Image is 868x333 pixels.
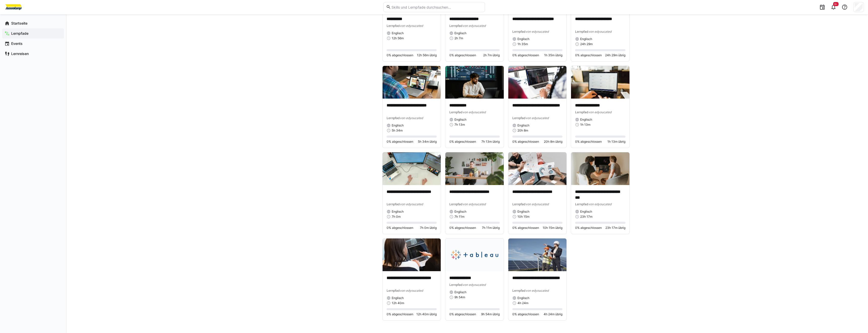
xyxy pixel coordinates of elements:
[449,110,463,114] span: Lernpfad
[517,301,528,305] span: 4h 24m
[383,152,441,185] img: image
[454,123,465,127] span: 7h 13m
[508,238,567,271] img: image
[483,53,500,57] span: 2h 7m übrig
[400,202,423,206] span: von edyoucated
[400,24,423,28] span: von edyoucated
[580,215,592,219] span: 23h 17m
[387,24,400,28] span: Lernpfad
[517,123,529,127] span: Englisch
[387,289,400,292] span: Lernpfad
[392,301,404,305] span: 12h 40m
[387,312,413,316] span: 0% abgeschlossen
[449,140,476,144] span: 0% abgeschlossen
[508,66,567,99] img: image
[607,140,625,144] span: 1h 13m übrig
[517,296,529,300] span: Englisch
[512,116,526,120] span: Lernpfad
[449,312,476,316] span: 0% abgeschlossen
[526,30,549,33] span: von edyoucated
[383,66,441,99] img: image
[392,36,404,40] span: 12h 56m
[454,215,464,219] span: 7h 11m
[580,123,590,127] span: 1h 13m
[526,289,549,292] span: von edyoucated
[387,53,413,57] span: 0% abgeschlossen
[392,128,403,133] span: 5h 34m
[580,42,593,46] span: 24h 29m
[575,53,602,57] span: 0% abgeschlossen
[481,140,500,144] span: 7h 13m übrig
[417,53,437,57] span: 12h 56m übrig
[526,116,549,120] span: von edyoucated
[588,110,611,114] span: von edyoucated
[571,66,629,99] img: image
[512,30,526,33] span: Lernpfad
[834,3,838,6] span: 9+
[454,36,463,40] span: 2h 7m
[400,116,423,120] span: von edyoucated
[544,140,562,144] span: 20h 8m übrig
[387,202,400,206] span: Lernpfad
[571,152,629,185] img: image
[387,140,413,144] span: 0% abgeschlossen
[392,123,404,127] span: Englisch
[454,295,465,299] span: 9h 54m
[400,289,423,292] span: von edyoucated
[445,238,504,271] img: image
[588,30,611,33] span: von edyoucated
[454,210,466,214] span: Englisch
[575,140,602,144] span: 0% abgeschlossen
[454,31,466,35] span: Englisch
[605,53,625,57] span: 24h 29m übrig
[575,30,588,33] span: Lernpfad
[575,202,588,206] span: Lernpfad
[512,312,539,316] span: 0% abgeschlossen
[544,53,562,57] span: 1h 35m übrig
[392,210,404,214] span: Englisch
[512,226,539,230] span: 0% abgeschlossen
[418,140,437,144] span: 5h 34m übrig
[454,290,466,294] span: Englisch
[580,210,592,214] span: Englisch
[508,152,567,185] img: image
[512,202,526,206] span: Lernpfad
[588,202,611,206] span: von edyoucated
[420,226,437,230] span: 7h 0m übrig
[449,53,476,57] span: 0% abgeschlossen
[512,289,526,292] span: Lernpfad
[449,226,476,230] span: 0% abgeschlossen
[517,210,529,214] span: Englisch
[463,110,486,114] span: von edyoucated
[392,296,404,300] span: Englisch
[517,128,528,133] span: 20h 8m
[449,202,463,206] span: Lernpfad
[481,312,500,316] span: 9h 54m übrig
[512,53,539,57] span: 0% abgeschlossen
[392,215,401,219] span: 7h 0m
[517,37,529,41] span: Englisch
[449,283,463,287] span: Lernpfad
[517,42,528,46] span: 1h 35m
[449,24,463,28] span: Lernpfad
[391,5,482,9] input: Skills und Lernpfade durchsuchen…
[387,116,400,120] span: Lernpfad
[383,238,441,271] img: image
[517,215,529,219] span: 10h 15m
[526,202,549,206] span: von edyoucated
[463,283,486,287] span: von edyoucated
[387,226,413,230] span: 0% abgeschlossen
[454,118,466,122] span: Englisch
[392,31,404,35] span: Englisch
[580,118,592,122] span: Englisch
[445,66,504,99] img: image
[543,226,562,230] span: 10h 15m übrig
[445,152,504,185] img: image
[463,24,486,28] span: von edyoucated
[580,37,592,41] span: Englisch
[575,226,602,230] span: 0% abgeschlossen
[463,202,486,206] span: von edyoucated
[512,140,539,144] span: 0% abgeschlossen
[416,312,437,316] span: 12h 40m übrig
[575,110,588,114] span: Lernpfad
